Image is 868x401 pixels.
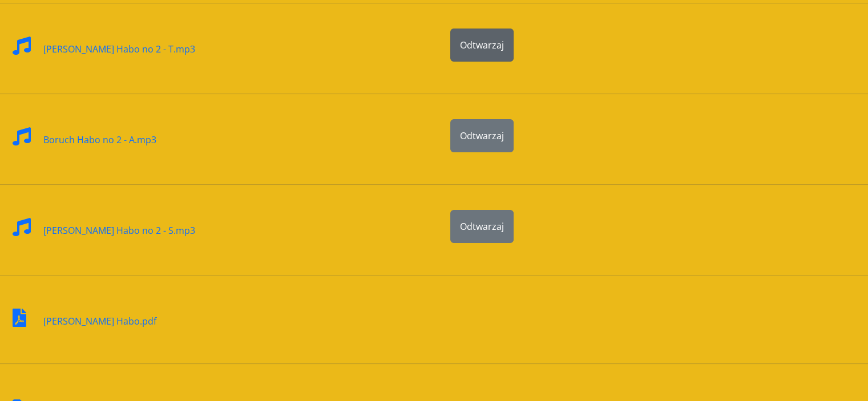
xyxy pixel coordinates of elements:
[7,110,156,159] a: Boruch Habo no 2 - A.mp3
[450,29,514,62] button: Odtwarzaj
[460,129,504,142] span: Odtwarzaj
[460,220,504,233] span: Odtwarzaj
[43,300,156,328] div: [PERSON_NAME] Habo.pdf
[43,119,156,147] div: Boruch Habo no 2 - A.mp3
[7,19,195,68] a: [PERSON_NAME] Habo no 2 - T.mp3
[43,209,195,237] div: [PERSON_NAME] Habo no 2 - S.mp3
[43,28,195,56] div: [PERSON_NAME] Habo no 2 - T.mp3
[450,210,514,243] button: Odtwarzaj
[460,39,504,51] span: Odtwarzaj
[7,291,156,341] a: [PERSON_NAME] Habo.pdf
[450,119,514,152] button: Odtwarzaj
[7,201,195,250] a: [PERSON_NAME] Habo no 2 - S.mp3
